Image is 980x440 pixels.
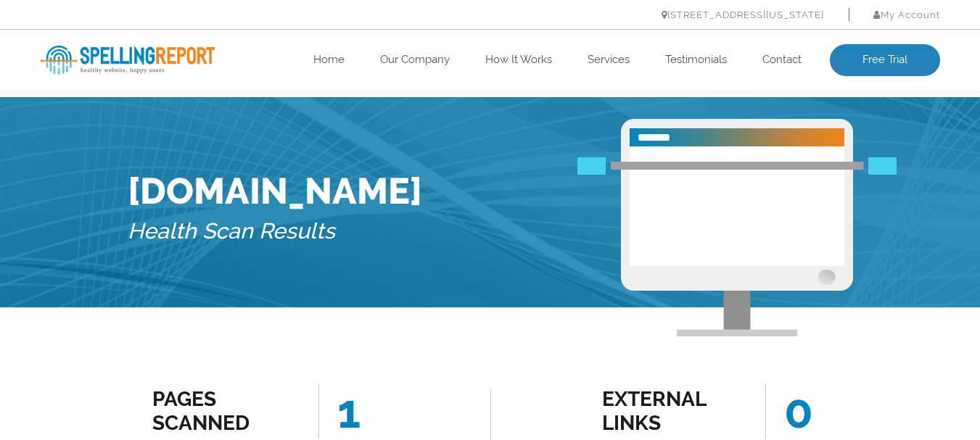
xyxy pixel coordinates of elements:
img: Free Website Analysis [630,146,844,266]
span: 0 [765,383,813,439]
h5: Health Scan Results [128,212,422,251]
img: Free Webiste Analysis [577,159,897,177]
img: Free Webiste Analysis [621,119,853,336]
h1: [DOMAIN_NAME] [128,170,422,212]
span: 1 [318,383,361,439]
div: external links [602,387,733,435]
div: Pages Scanned [152,387,284,435]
